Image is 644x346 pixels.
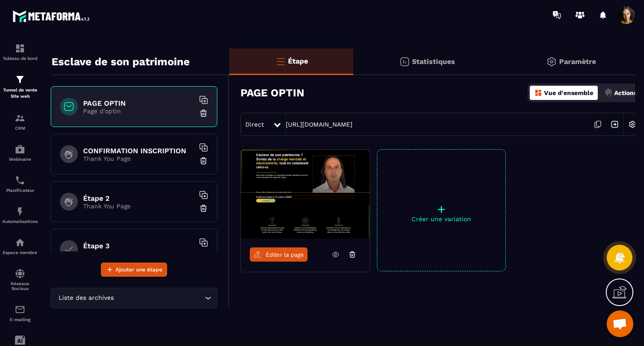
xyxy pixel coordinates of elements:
[116,293,203,303] input: Search for option
[116,265,162,274] span: Ajouter une étape
[15,237,25,248] img: automations
[2,219,38,224] p: Automatisations
[245,121,264,128] span: Direct
[56,293,116,303] span: Liste des archives
[83,107,194,115] p: Page d'optin
[559,57,596,66] p: Paramètre
[275,56,286,67] img: bars-o.4a397970.svg
[534,89,542,97] img: dashboard-orange.40269519.svg
[199,109,208,118] img: trash
[546,56,557,67] img: setting-gr.5f69749f.svg
[12,8,92,24] img: logo
[51,288,217,308] div: Search for option
[15,43,25,54] img: formation
[2,168,38,199] a: schedulerschedulerPlanificateur
[15,74,25,85] img: formation
[544,89,593,96] p: Vue d'ensemble
[2,36,38,68] a: formationformationTableau de bord
[250,247,308,262] a: Éditer la page
[2,87,38,99] p: Tunnel de vente Site web
[52,53,190,71] p: Esclave de son patrimoine
[15,113,25,123] img: formation
[286,121,352,128] a: [URL][DOMAIN_NAME]
[15,144,25,155] img: automations
[2,126,38,131] p: CRM
[2,68,38,106] a: formationformationTunnel de vente Site web
[606,116,623,133] img: arrow-next.bcc2205e.svg
[288,57,308,65] p: Étape
[15,304,25,315] img: email
[2,157,38,162] p: Webinaire
[83,242,194,250] h6: Étape 3
[83,194,194,203] h6: Étape 2
[2,199,38,231] a: automationsautomationsAutomatisations
[83,147,194,155] h6: CONFIRMATION INSCRIPTION
[2,231,38,262] a: automationsautomationsEspace membre
[412,57,455,66] p: Statistiques
[604,89,612,97] img: actions.d6e523a2.png
[2,317,38,322] p: E-mailing
[101,262,167,277] button: Ajouter une étape
[624,116,641,133] img: setting-w.858f3a88.svg
[241,150,370,239] img: image
[240,87,304,99] h3: PAGE OPTIN
[83,155,194,162] p: Thank You Page
[377,215,505,223] p: Créer une variation
[2,262,38,298] a: social-networksocial-networkRéseaux Sociaux
[2,188,38,193] p: Planificateur
[2,298,38,329] a: emailemailE-mailing
[614,89,637,96] p: Actions
[199,204,208,213] img: trash
[399,56,410,67] img: stats.20deebd0.svg
[83,203,194,210] p: Thank You Page
[199,156,208,165] img: trash
[15,175,25,186] img: scheduler
[2,281,38,291] p: Réseaux Sociaux
[83,250,194,257] p: Waiting Page
[607,310,633,337] div: Ouvrir le chat
[2,250,38,255] p: Espace membre
[266,251,304,258] span: Éditer la page
[83,99,194,107] h6: PAGE OPTIN
[2,106,38,137] a: formationformationCRM
[15,268,25,279] img: social-network
[377,203,505,215] p: +
[15,206,25,217] img: automations
[2,137,38,168] a: automationsautomationsWebinaire
[2,56,38,61] p: Tableau de bord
